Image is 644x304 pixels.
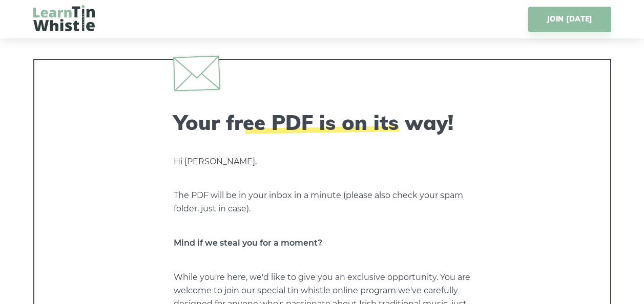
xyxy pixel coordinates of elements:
h2: Your free PDF is on its way! [174,110,471,135]
p: Hi [PERSON_NAME], [174,155,471,168]
p: The PDF will be in your inbox in a minute (please also check your spam folder, just in case). [174,189,471,215]
img: envelope.svg [173,55,220,91]
strong: Mind if we steal you for a moment? [174,238,322,248]
a: JOIN [DATE] [528,7,611,32]
img: LearnTinWhistle.com [33,5,95,31]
